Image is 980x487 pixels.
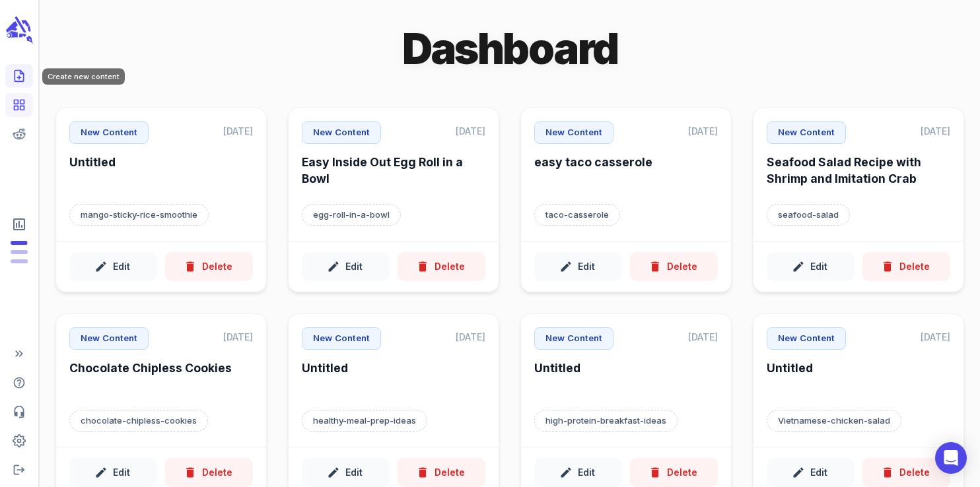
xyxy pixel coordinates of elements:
[862,252,950,282] button: Delete
[69,252,157,282] button: Edit
[302,360,485,397] h6: Untitled
[5,429,33,453] span: Adjust your account settings
[69,410,208,432] p: Target keyword: chocolate-chipless-cookies
[302,327,381,350] p: New Content
[630,252,718,282] button: Delete
[69,360,253,397] h6: Chocolate Chipless Cookies
[767,360,950,397] h6: Untitled
[5,64,33,88] span: Create new content
[11,259,28,263] span: Input Tokens: 5,734 of 2,000,000 monthly tokens used. These limits are based on the last model yo...
[534,154,718,191] h6: easy taco casserole
[921,121,950,141] p: [DATE]
[223,121,253,141] p: [DATE]
[5,400,33,424] span: Contact Support
[11,241,28,245] span: Posts: 24 of 25 monthly posts used
[302,154,485,191] h6: Easy Inside Out Egg Roll in a Bowl
[302,410,427,432] p: Target keyword: healthy-meal-prep-ideas
[534,360,718,397] h6: Untitled
[935,442,967,474] div: Open Intercom Messenger
[456,121,485,141] p: [DATE]
[5,371,33,395] span: Help Center
[456,327,485,346] p: [DATE]
[402,21,618,76] h1: Dashboard
[165,252,253,282] button: Delete
[42,69,125,85] div: Create new content
[302,121,381,144] p: New Content
[11,250,28,254] span: Output Tokens: 922 of 400,000 monthly tokens used. These limits are based on the last model you u...
[5,122,33,146] span: View your Reddit Intelligence add-on dashboard
[534,121,613,144] p: New Content
[767,252,855,282] button: Edit
[223,327,253,346] p: [DATE]
[69,327,149,350] p: New Content
[767,121,846,144] p: New Content
[767,154,950,191] h6: Seafood Salad Recipe with Shrimp and Imitation Crab
[5,342,33,366] span: Expand Sidebar
[688,327,718,346] p: [DATE]
[69,121,149,144] p: New Content
[5,211,33,238] span: View Subscription & Usage
[534,204,620,226] p: Target keyword: taco-casserole
[302,204,401,226] p: Target keyword: egg-roll-in-a-bowl
[69,154,253,191] h6: Untitled
[534,410,678,432] p: Target keyword: high-protein-breakfast-ideas
[767,327,846,350] p: New Content
[534,327,613,350] p: New Content
[767,410,901,432] p: Target keyword: Vietnamese-chicken-salad
[398,252,485,282] button: Delete
[534,252,622,282] button: Edit
[302,252,390,282] button: Edit
[5,93,33,117] span: View your content dashboard
[767,204,850,226] p: Target keyword: seafood-salad
[5,458,33,482] span: Logout
[688,121,718,141] p: [DATE]
[69,204,209,226] p: Target keyword: mango-sticky-rice-smoothie
[921,327,950,346] p: [DATE]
